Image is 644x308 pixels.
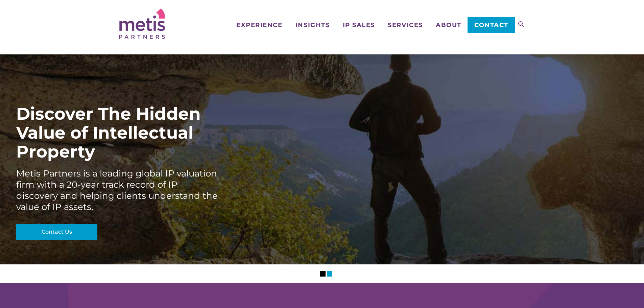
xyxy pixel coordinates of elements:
[436,22,461,28] span: About
[295,22,330,28] span: Insights
[320,271,326,277] li: Slider Page 1
[16,104,219,161] div: Discover The Hidden Value of Intellectual Property
[236,22,282,28] span: Experience
[474,22,508,28] span: Contact
[16,224,97,240] a: Contact Us
[468,17,515,33] a: Contact
[16,168,219,213] div: Metis Partners is a leading global IP valuation firm with a 20-year track record of IP discovery ...
[388,22,423,28] span: Services
[119,8,165,39] img: Metis Partners
[343,22,375,28] span: IP Sales
[327,271,332,277] li: Slider Page 2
